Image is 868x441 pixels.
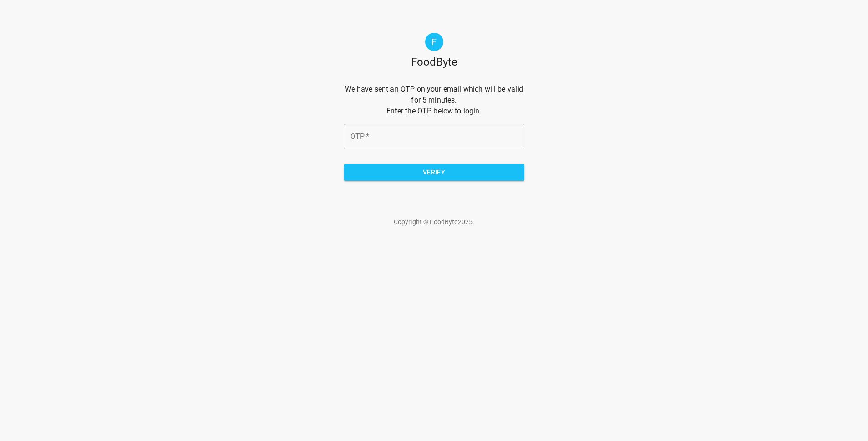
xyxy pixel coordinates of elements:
button: Verify [344,164,524,181]
h1: FoodByte [411,55,457,69]
p: We have sent an OTP on your email which will be valid for 5 minutes. Enter the OTP below to login. [344,84,524,117]
div: F [425,33,443,51]
span: Verify [351,167,517,178]
p: Copyright © FoodByte 2025 . [344,217,524,226]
